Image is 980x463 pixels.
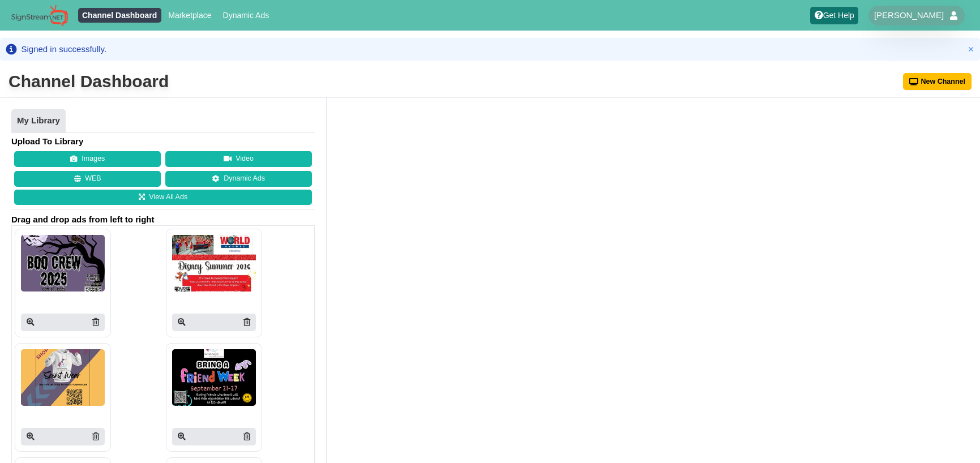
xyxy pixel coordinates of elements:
img: Sign Stream.NET [11,5,68,27]
a: Marketplace [164,8,216,23]
button: Close [965,44,977,55]
button: New Channel [903,73,972,90]
img: P250x250 image processing20250902 996236 czgb8m [172,235,256,291]
a: My Library [11,109,66,133]
a: Dynamic Ads [165,171,312,187]
button: WEB [14,171,161,187]
a: Dynamic Ads [219,8,273,23]
button: Images [14,151,161,167]
h4: Upload To Library [11,136,315,147]
a: View All Ads [14,190,312,205]
div: Channel Dashboard [8,70,169,93]
div: Signed in successfully. [22,44,107,55]
a: Channel Dashboard [78,8,161,23]
button: Video [165,151,312,167]
img: P250x250 image processing20250902 996236 qltjkh [172,349,256,406]
span: [PERSON_NAME] [874,10,944,21]
img: P250x250 image processing20250903 996236 1nkfj06 [21,235,105,291]
span: Drag and drop ads from left to right [11,214,315,225]
a: Get Help [810,7,858,24]
img: P250x250 image processing20250902 996236 1fma4o9 [21,349,105,406]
